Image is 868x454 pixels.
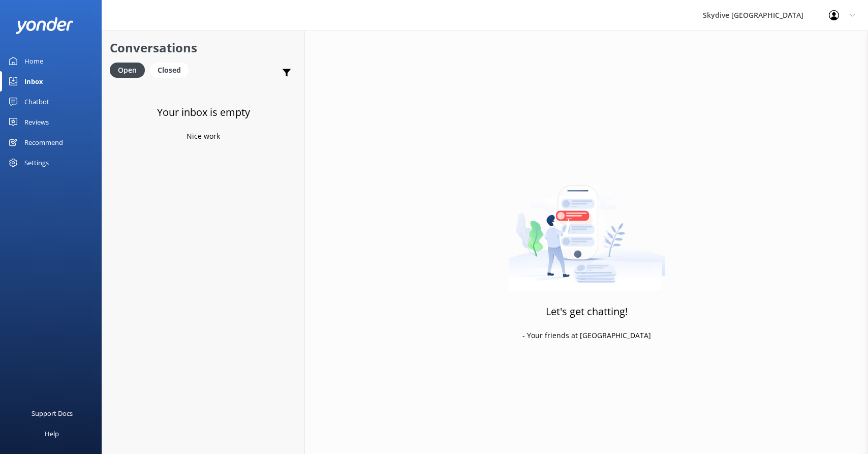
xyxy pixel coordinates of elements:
a: Closed [150,64,194,75]
h2: Conversations [110,38,297,57]
div: Reviews [24,112,49,132]
h3: Your inbox is empty [157,104,250,120]
a: Open [110,64,150,75]
div: Closed [150,63,189,78]
div: Recommend [24,132,63,153]
div: Home [24,51,43,71]
div: Support Docs [32,403,73,423]
div: Open [110,63,145,78]
h3: Let's get chatting! [546,304,628,320]
p: Nice work [187,131,220,142]
img: artwork of a man stealing a conversation from at giant smartphone [508,164,665,291]
p: - Your friends at [GEOGRAPHIC_DATA] [522,330,651,341]
div: Chatbot [24,92,49,112]
div: Inbox [24,71,43,92]
div: Settings [24,153,49,173]
img: yonder-white-logo.png [15,17,74,34]
div: Help [45,423,59,444]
